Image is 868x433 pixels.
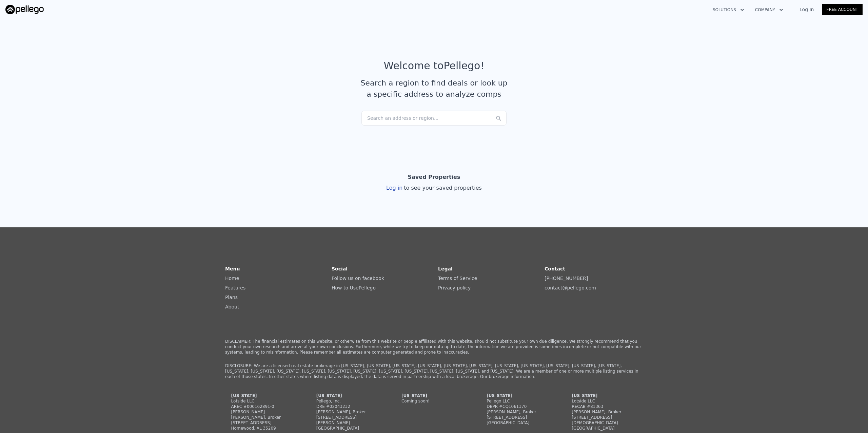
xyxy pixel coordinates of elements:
[225,363,643,379] p: DISCLOSURE: We are a licensed real estate brokerage in [US_STATE], [US_STATE], [US_STATE], [US_ST...
[225,276,239,281] a: Home
[5,5,44,14] img: Pellego
[231,426,296,431] div: Homewood, AL 35209
[225,304,239,309] a: About
[316,404,381,409] div: DRE #02043232
[361,111,507,126] div: Search an address or region...
[572,415,637,426] div: [STREET_ADDRESS][DEMOGRAPHIC_DATA]
[438,266,453,271] strong: Legal
[487,393,552,398] div: [US_STATE]
[438,285,471,290] a: Privacy policy
[401,393,467,398] div: [US_STATE]
[225,295,238,300] a: Plans
[231,404,296,409] div: AREC #000162891-0
[316,393,381,398] div: [US_STATE]
[332,276,384,281] a: Follow us on facebook
[707,4,750,16] button: Solutions
[401,398,467,404] div: Coming soon!
[791,6,822,13] a: Log In
[332,266,348,271] strong: Social
[572,409,637,415] div: [PERSON_NAME], Broker
[487,420,552,426] div: [GEOGRAPHIC_DATA]
[822,4,863,15] a: Free Account
[572,426,637,431] div: [GEOGRAPHIC_DATA]
[438,276,477,281] a: Terms of Service
[231,420,296,426] div: [STREET_ADDRESS]
[386,184,482,192] div: Log in
[316,398,381,404] div: Pellego, Inc.
[231,393,296,398] div: [US_STATE]
[572,404,637,409] div: RECAB #81363
[231,409,296,420] div: [PERSON_NAME] [PERSON_NAME], Broker
[545,266,565,271] strong: Contact
[316,409,381,415] div: [PERSON_NAME], Broker
[545,285,596,290] a: contact@pellego.com
[572,398,637,404] div: Lotside LLC
[487,409,552,415] div: [PERSON_NAME], Broker
[572,393,637,398] div: [US_STATE]
[487,398,552,404] div: Pellego LLC
[316,415,381,426] div: [STREET_ADDRESS][PERSON_NAME]
[487,415,552,420] div: [STREET_ADDRESS]
[487,404,552,409] div: DBPR #CQ1061370
[408,170,460,184] div: Saved Properties
[358,77,510,100] div: Search a region to find deals or look up a specific address to analyze comps
[384,60,485,72] div: Welcome to Pellego !
[750,4,789,16] button: Company
[225,285,245,290] a: Features
[231,398,296,404] div: Lotside LLC
[545,276,588,281] a: [PHONE_NUMBER]
[225,266,240,271] strong: Menu
[225,339,643,355] p: DISCLAIMER: The financial estimates on this website, or otherwise from this website or people aff...
[332,285,376,290] a: How to UsePellego
[402,185,482,191] span: to see your saved properties
[316,426,381,431] div: [GEOGRAPHIC_DATA]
